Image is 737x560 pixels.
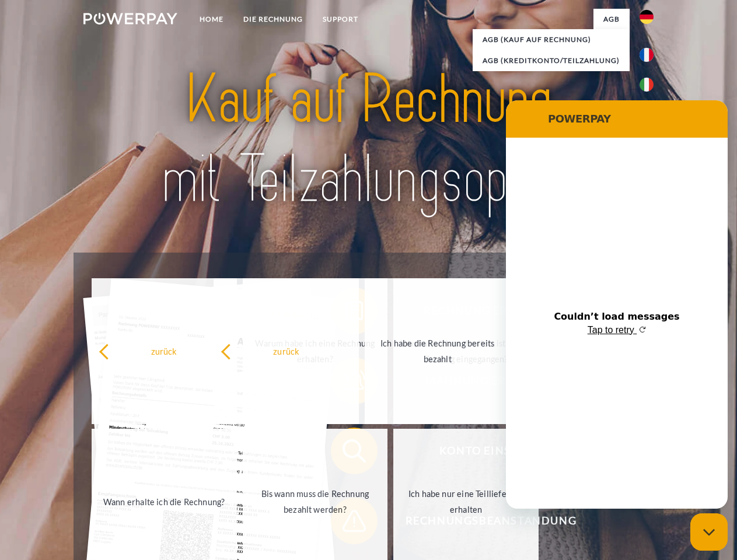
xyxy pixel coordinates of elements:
img: it [640,78,654,92]
div: zurück [99,343,230,359]
a: SUPPORT [313,9,368,30]
img: de [640,10,654,24]
a: agb [593,9,630,30]
iframe: Messaging window [506,100,728,509]
a: DIE RECHNUNG [233,9,313,30]
div: Wann erhalte ich die Rechnung? [99,494,230,509]
div: Bis wann muss die Rechnung bezahlt werden? [250,486,381,517]
div: zurück [221,343,352,359]
div: Ich habe nur eine Teillieferung erhalten [400,486,532,517]
div: Ich habe die Rechnung bereits bezahlt [372,335,503,367]
a: Home [190,9,233,30]
a: AGB (Kreditkonto/Teilzahlung) [473,50,630,71]
img: fr [640,48,654,62]
img: logo-powerpay-white.svg [83,13,177,24]
img: title-powerpay_de.svg [111,56,626,223]
a: AGB (Kauf auf Rechnung) [473,29,630,50]
iframe: Button to launch messaging window [690,513,728,551]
